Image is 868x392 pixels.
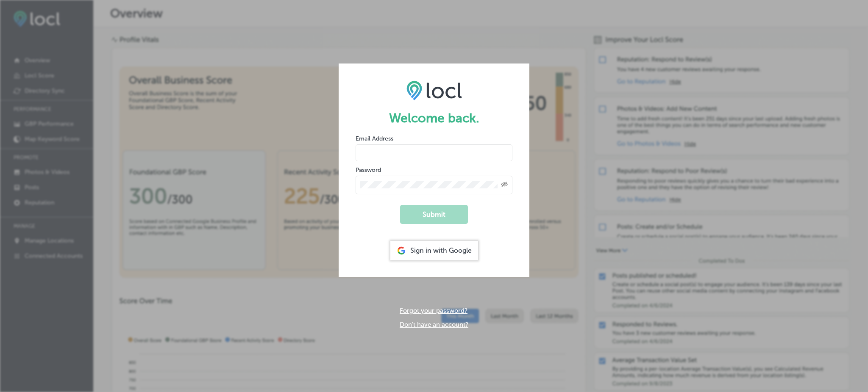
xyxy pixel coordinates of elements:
h1: Welcome back. [356,110,512,126]
div: Sign in with Google [390,241,478,260]
a: Don't have an account? [400,321,468,329]
button: Submit [400,205,468,224]
a: Forgot your password? [400,307,467,315]
label: Password [356,166,381,174]
img: LOCL logo [406,80,462,100]
label: Email Address [356,135,393,142]
span: Toggle password visibility [501,181,508,189]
